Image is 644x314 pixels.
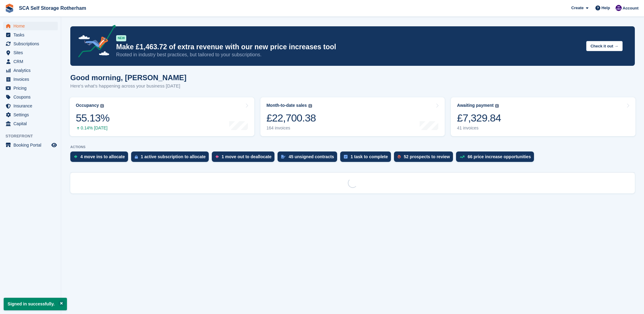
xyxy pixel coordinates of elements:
img: active_subscription_to_allocate_icon-d502201f5373d7db506a760aba3b589e785aa758c864c3986d89f69b8ff3... [135,155,138,159]
div: 1 move out to deallocate [222,154,271,159]
img: price_increase_opportunities-93ffe204e8149a01c8c9dc8f82e8f89637d9d84a8eef4429ea346261dce0b2c0.svg [460,155,465,158]
div: 0.14% [DATE] [76,125,109,131]
span: Invoices [13,75,50,84]
div: Awaiting payment [457,103,494,108]
img: move_outs_to_deallocate_icon-f764333ba52eb49d3ac5e1228854f67142a1ed5810a6f6cc68b1a99e826820c5.svg [215,155,219,159]
a: menu [3,84,58,92]
span: CRM [13,57,50,66]
span: Analytics [13,66,50,75]
img: contract_signature_icon-13c848040528278c33f63329250d36e43548de30e8caae1d1a13099fd9432cc5.svg [281,155,285,159]
span: Create [571,5,583,11]
img: icon-info-grey-7440780725fd019a000dd9b08b2336e03edf1995a4989e88bcd33f0948082b44.svg [495,104,499,108]
a: menu [3,31,58,39]
img: icon-info-grey-7440780725fd019a000dd9b08b2336e03edf1995a4989e88bcd33f0948082b44.svg [308,104,312,108]
span: Capital [13,119,50,128]
span: Coupons [13,93,50,101]
h1: Good morning, [PERSON_NAME] [70,73,186,82]
div: NEW [116,35,126,41]
div: 1 active subscription to allocate [141,154,206,159]
a: SCA Self Storage Rotherham [17,3,89,13]
div: 41 invoices [457,125,501,131]
div: 45 unsigned contracts [289,154,334,159]
span: Help [602,5,610,11]
p: ACTIONS [70,145,635,149]
span: Settings [13,110,50,119]
a: 1 active subscription to allocate [131,151,212,165]
a: menu [3,110,58,119]
div: Month-to-date sales [267,103,307,108]
a: Awaiting payment £7,329.84 41 invoices [451,97,635,136]
span: Storefront [6,133,61,139]
div: 66 price increase opportunities [468,154,531,159]
a: menu [3,22,58,30]
img: move_ins_to_allocate_icon-fdf77a2bb77ea45bf5b3d319d69a93e2d87916cf1d5bf7949dd705db3b84f3ca.svg [74,155,77,159]
a: 52 prospects to review [394,151,456,165]
a: 1 move out to deallocate [212,151,278,165]
span: Home [13,22,50,30]
span: Booking Portal [13,141,50,149]
span: Subscriptions [13,39,50,48]
p: Signed in successfully. [4,298,67,310]
span: Tasks [13,31,50,39]
img: icon-info-grey-7440780725fd019a000dd9b08b2336e03edf1995a4989e88bcd33f0948082b44.svg [100,104,104,108]
span: Pricing [13,84,50,92]
div: £22,700.38 [267,112,316,124]
img: stora-icon-8386f47178a22dfd0bd8f6a31ec36ba5ce8667c1dd55bd0f319d3a0aa187defe.svg [5,4,14,13]
p: Rooted in industry best practices, but tailored to your subscriptions. [116,51,581,58]
a: menu [3,93,58,101]
div: 4 move ins to allocate [80,154,125,159]
a: 66 price increase opportunities [456,151,537,165]
button: Check it out → [586,41,623,51]
div: 164 invoices [267,125,316,131]
p: Make £1,463.72 of extra revenue with our new price increases tool [116,43,581,51]
span: Sites [13,48,50,57]
a: menu [3,102,58,110]
p: Here's what's happening across your business [DATE] [70,83,186,90]
a: menu [3,66,58,75]
a: menu [3,119,58,128]
a: 45 unsigned contracts [278,151,340,165]
a: menu [3,39,58,48]
a: menu [3,57,58,66]
img: Kelly Neesham [616,5,622,11]
a: Month-to-date sales £22,700.38 164 invoices [260,97,445,136]
a: 1 task to complete [340,151,394,165]
img: prospect-51fa495bee0391a8d652442698ab0144808aea92771e9ea1ae160a38d050c398.svg [398,155,401,159]
div: £7,329.84 [457,112,501,124]
img: task-75834270c22a3079a89374b754ae025e5fb1db73e45f91037f5363f120a921f8.svg [344,155,348,159]
a: 4 move ins to allocate [70,151,131,165]
span: Insurance [13,102,50,110]
a: Preview store [50,141,58,149]
div: Occupancy [76,103,99,108]
a: menu [3,48,58,57]
img: price-adjustments-announcement-icon-8257ccfd72463d97f412b2fc003d46551f7dbcb40ab6d574587a9cd5c0d94... [73,25,116,60]
div: 55.13% [76,112,109,124]
div: 52 prospects to review [404,154,450,159]
span: Account [623,5,638,11]
a: Occupancy 55.13% 0.14% [DATE] [70,97,254,136]
a: menu [3,75,58,84]
a: menu [3,141,58,149]
div: 1 task to complete [351,154,388,159]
